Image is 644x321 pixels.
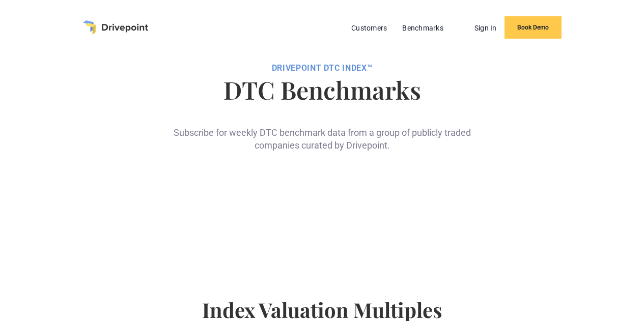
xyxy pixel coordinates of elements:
a: Customers [346,21,392,35]
div: Subscribe for weekly DTC benchmark data from a group of publicly traded companies curated by Driv... [170,110,475,152]
a: home [83,20,148,35]
a: Benchmarks [397,21,449,35]
div: DRIVEPOiNT DTC Index™ [20,63,624,73]
h1: DTC Benchmarks [20,77,624,102]
a: Book Demo [505,16,562,39]
iframe: Form 0 [185,168,459,256]
a: Sign In [469,21,502,35]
